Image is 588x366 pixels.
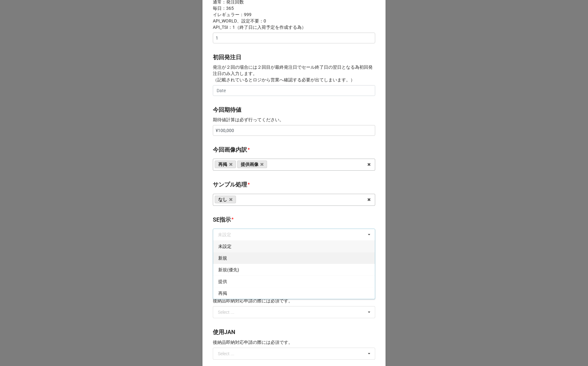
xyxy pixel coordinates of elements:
input: Date [213,85,375,96]
label: 使用JAN [213,328,235,337]
a: なし [215,196,236,203]
div: Select ... [218,310,234,314]
span: 未設定 [218,244,232,249]
label: サンプル処理 [213,180,247,189]
label: SE指示 [213,215,231,224]
p: 期待値計算は必ず行ってください。 [213,117,375,123]
a: 提供画像 [237,161,267,168]
p: 後納品即納対応申請の際には必須です。 [213,339,375,345]
label: 今回期待値 [213,105,241,114]
label: 今回画像内訳 [213,145,247,154]
span: 提供 [218,279,227,284]
label: 初回発注日 [213,53,241,62]
p: 後納品即納対応申請の際には必須です。 [213,298,375,304]
span: 新規 [218,256,227,261]
span: 新規(優先) [218,267,239,272]
div: Select ... [218,351,234,356]
span: 再掲 [218,291,227,296]
a: 再掲 [215,161,236,168]
p: 発注が２回の場合には２回目が最終発注日でセール終了日の翌日となる為初回発注日のみ入力します。 （記載されているとロジから営業へ確認する必要が出てしまいます。） [213,64,375,83]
